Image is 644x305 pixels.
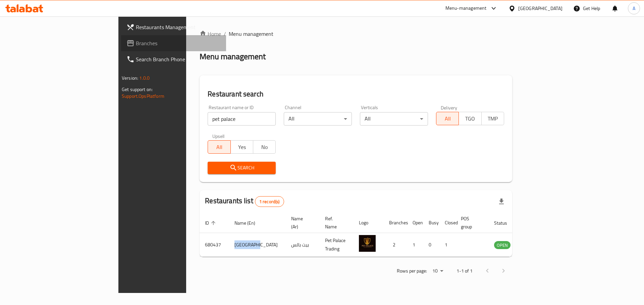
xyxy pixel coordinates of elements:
label: Delivery [441,105,458,110]
span: 1.0.0 [139,74,150,82]
h2: Restaurants list [205,196,284,207]
td: [GEOGRAPHIC_DATA] [229,233,286,257]
div: [GEOGRAPHIC_DATA] [518,5,562,12]
button: All [208,140,230,154]
th: Branches [384,213,407,233]
span: TMP [484,114,501,124]
button: No [253,140,276,154]
div: Menu-management [445,4,487,12]
a: Branches [121,35,226,51]
span: Search [213,164,270,172]
div: All [360,112,428,126]
span: Name (Ar) [291,215,312,231]
table: enhanced table [200,213,547,257]
td: 1 [439,233,455,257]
span: 1 record(s) [255,199,284,205]
a: Restaurants Management [121,19,226,35]
span: Menu management [229,30,273,38]
span: Branches [136,39,221,47]
a: Search Branch Phone [121,51,226,67]
button: Yes [230,140,253,154]
a: Support.OpsPlatform [122,92,164,100]
input: Search for restaurant name or ID.. [208,112,276,126]
td: بيت بالس [286,233,320,257]
span: All [211,142,228,152]
div: All [284,112,352,126]
h2: Restaurant search [208,89,504,99]
th: Logo [354,213,384,233]
span: TGO [462,114,479,124]
span: Status [494,219,516,227]
span: Yes [233,142,251,152]
th: Busy [423,213,439,233]
button: All [436,112,459,125]
button: Search [208,162,276,174]
span: ID [205,219,218,227]
span: A [633,5,635,12]
span: Name (En) [234,219,264,227]
p: 1-1 of 1 [457,267,473,275]
h2: Menu management [200,51,266,62]
span: Ref. Name [325,215,345,231]
th: Closed [439,213,455,233]
div: Rows per page: [430,266,446,276]
button: TMP [481,112,504,125]
td: 2 [384,233,407,257]
label: Upsell [212,134,225,138]
span: Get support on: [122,85,153,94]
p: Rows per page: [397,267,427,275]
td: 0 [423,233,439,257]
span: Search Branch Phone [136,55,221,63]
span: Version: [122,74,138,82]
td: 1 [407,233,423,257]
span: POS group [461,215,481,231]
span: Restaurants Management [136,23,221,31]
button: TGO [459,112,481,125]
th: Open [407,213,423,233]
nav: breadcrumb [200,30,512,38]
img: Pet Palace [359,235,376,252]
span: No [256,142,273,152]
span: All [439,114,456,124]
td: Pet Palace Trading [320,233,354,257]
span: OPEN [494,241,511,249]
div: Export file [493,194,509,210]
